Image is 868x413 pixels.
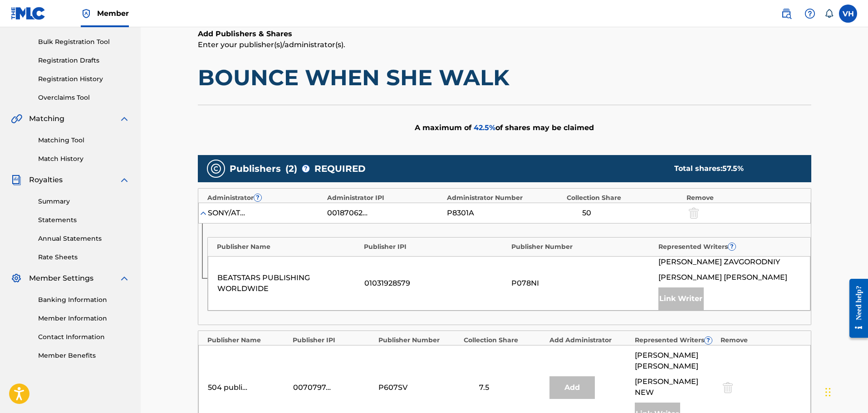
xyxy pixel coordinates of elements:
[81,8,92,19] img: Top Rightsholder
[635,335,716,345] div: Represented Writers
[549,335,631,345] div: Add Administrator
[11,7,46,20] img: MLC Logo
[11,175,22,185] img: Royalties
[211,163,221,174] img: publishers
[511,278,654,289] div: P078NI
[635,350,716,372] span: [PERSON_NAME] [PERSON_NAME]
[378,335,460,345] div: Publisher Number
[721,335,802,345] div: Remove
[230,162,281,175] span: Publishers
[804,8,815,19] img: help
[293,335,374,345] div: Publisher IPI
[11,273,22,284] img: Member Settings
[207,335,289,345] div: Publisher Name
[824,9,834,18] div: Notifications
[801,5,819,23] div: Help
[38,37,130,47] a: Bulk Registration Tool
[97,8,129,19] span: Member
[777,5,795,23] a: Public Search
[781,8,792,19] img: search
[38,351,130,360] a: Member Benefits
[38,197,130,206] a: Summary
[29,175,63,185] span: Royalties
[635,376,716,398] span: [PERSON_NAME] NEW
[38,93,130,102] a: Overclaims Tool
[198,105,811,151] div: A maximum of of shares may be claimed
[119,175,130,185] img: expand
[119,273,130,284] img: expand
[38,253,130,262] a: Rate Sheets
[38,56,130,65] a: Registration Drafts
[29,113,64,124] span: Matching
[327,193,442,203] div: Administrator IPI
[722,164,744,173] span: 57.5 %
[198,29,811,39] h6: Add Publishers & Shares
[217,272,360,294] div: BEATSTARS PUBLISHING WORLDWIDE
[705,337,712,344] span: ?
[464,335,545,345] div: Collection Share
[839,5,857,23] div: User Menu
[364,242,507,252] div: Publisher IPI
[658,242,801,252] div: Represented Writers
[38,295,130,305] a: Banking Information
[254,194,261,201] span: ?
[447,193,562,203] div: Administrator Number
[38,154,130,164] a: Match History
[217,242,360,252] div: Publisher Name
[674,163,793,174] div: Total shares:
[38,234,130,243] a: Annual Statements
[567,193,682,203] div: Collection Share
[314,162,366,175] span: REQUIRED
[687,193,802,203] div: Remove
[38,314,130,323] a: Member Information
[29,273,93,284] span: Member Settings
[38,215,130,225] a: Statements
[11,113,22,124] img: Matching
[198,39,811,50] p: Enter your publisher(s)/administrator(s).
[825,379,831,406] div: Drag
[302,165,309,172] span: ?
[728,243,736,250] span: ?
[119,113,130,124] img: expand
[658,257,780,267] span: [PERSON_NAME] ZAVGORODNIY
[364,278,507,289] div: 01031928579
[658,272,787,283] span: [PERSON_NAME] [PERSON_NAME]
[199,209,208,218] img: expand-cell-toggle
[198,64,811,91] h1: BOUNCE WHEN SHE WALK
[285,162,297,175] span: ( 2 )
[474,123,495,132] span: 42.5 %
[843,272,868,345] iframe: Resource Center
[38,332,130,342] a: Contact Information
[38,74,130,84] a: Registration History
[511,242,654,252] div: Publisher Number
[823,369,868,413] iframe: Chat Widget
[38,136,130,145] a: Matching Tool
[207,193,323,203] div: Administrator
